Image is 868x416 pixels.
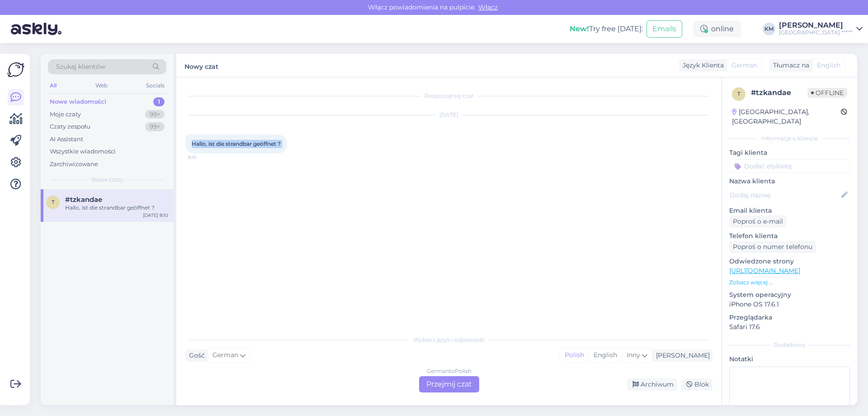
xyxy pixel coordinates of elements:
span: Offline [807,88,847,98]
div: [PERSON_NAME] [779,22,853,29]
div: [GEOGRAPHIC_DATA], [GEOGRAPHIC_DATA] [732,107,841,126]
span: t [52,199,55,206]
input: Dodaj nazwę [730,190,840,200]
span: Włącz [476,3,500,11]
div: Dodatkowy [729,341,850,349]
p: Notatki [729,354,850,364]
div: Poproś o e-mail [729,215,787,228]
span: German [212,350,238,360]
div: Zarchiwizowane [50,160,98,169]
b: New! [570,24,589,33]
span: 8:10 [188,154,222,161]
div: Rozpoczął się czat [185,92,712,100]
div: online [693,21,741,37]
div: Nowe wiadomości [50,97,106,106]
a: [URL][DOMAIN_NAME] [729,267,800,275]
div: Przejmij czat [419,376,479,392]
span: Nowe czaty [91,176,123,184]
p: Przeglądarka [729,313,850,322]
div: [DATE] 8:10 [143,212,168,219]
p: Zobacz więcej ... [729,278,850,287]
input: Dodać etykietę [729,159,850,173]
div: Polish [560,349,589,362]
span: Hallo, ist die strandbar geöffnet ? [192,140,281,147]
div: Try free [DATE]: [570,24,643,34]
button: Emails [646,20,682,38]
span: English [817,61,840,70]
p: Telefon klienta [729,231,850,241]
p: System operacyjny [729,290,850,300]
div: Wybierz język i odpowiedz [185,336,712,344]
div: 1 [153,97,165,106]
div: Czaty zespołu [50,122,90,131]
label: Nowy czat [184,59,218,72]
span: t [737,91,741,97]
div: Gość [185,351,205,360]
div: Wszystkie wiadomości [50,147,116,156]
div: Archiwum [627,378,677,391]
div: Hallo, ist die strandbar geöffnet ? [65,204,168,212]
p: iPhone OS 17.6.1 [729,300,850,309]
span: #tzkandae [65,196,102,204]
span: Inny [627,351,640,359]
div: Poproś o numer telefonu [729,241,816,253]
div: Informacje o kliencie [729,134,850,143]
div: German to Polish [427,367,472,375]
div: # tzkandae [751,87,807,98]
div: All [48,80,58,91]
img: Askly Logo [7,61,24,78]
div: Moje czaty [50,110,81,119]
p: Odwiedzone strony [729,257,850,266]
div: [PERSON_NAME] [652,351,710,360]
div: 99+ [145,122,165,131]
span: Szukaj klientów [56,62,105,72]
div: Blok [681,378,712,391]
div: AI Assistant [50,135,83,144]
div: Tłumacz na [769,61,809,70]
div: Język Klienta [679,61,724,70]
div: KM [763,23,775,35]
div: Web [94,80,109,91]
div: 99+ [145,110,165,119]
p: Nazwa klienta [729,177,850,186]
div: [DATE] [185,111,712,119]
a: [PERSON_NAME][GEOGRAPHIC_DATA] ***** [779,22,863,36]
span: German [731,61,757,70]
div: English [589,349,622,362]
p: Email klienta [729,206,850,215]
div: Socials [144,80,166,91]
p: Safari 17.6 [729,322,850,332]
p: Tagi klienta [729,148,850,158]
